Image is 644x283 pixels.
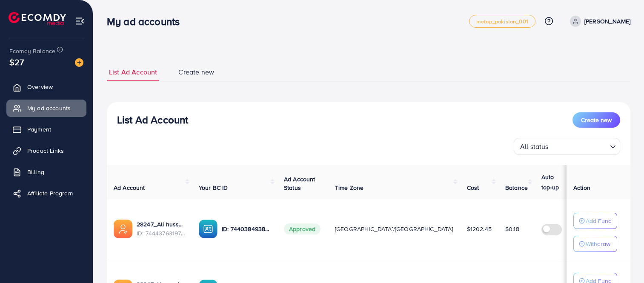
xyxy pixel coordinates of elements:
[27,168,44,176] span: Billing
[467,183,479,192] span: Cost
[573,183,590,192] span: Action
[117,114,188,126] h3: List Ad Account
[505,225,519,233] span: $0.18
[586,216,612,226] p: Add Fund
[469,15,535,28] a: metap_pakistan_001
[584,16,630,26] p: [PERSON_NAME]
[572,112,620,128] button: Create new
[6,185,86,202] a: Affiliate Program
[109,67,157,77] span: List Ad Account
[27,146,64,155] span: Product Links
[541,172,566,192] p: Auto top-up
[222,224,270,234] p: ID: 7440384938064789521
[284,223,321,234] span: Approved
[27,104,71,112] span: My ad accounts
[6,163,86,180] a: Billing
[137,229,185,237] span: ID: 7444376319784910865
[75,16,85,26] img: menu
[335,225,453,233] span: [GEOGRAPHIC_DATA]/[GEOGRAPHIC_DATA]
[284,175,315,192] span: Ad Account Status
[199,220,218,238] img: ic-ba-acc.ded83a64.svg
[137,220,185,229] a: 28247_Ali hussnain_1733278939993
[27,189,73,197] span: Affiliate Program
[137,220,185,237] div: <span class='underline'>28247_Ali hussnain_1733278939993</span></br>7444376319784910865
[608,245,638,277] iframe: Chat
[467,225,492,233] span: $1202.45
[107,15,186,28] h3: My ad accounts
[6,78,86,95] a: Overview
[567,16,630,27] a: [PERSON_NAME]
[6,121,86,138] a: Payment
[114,220,132,238] img: ic-ads-acc.e4c84228.svg
[27,125,51,134] span: Payment
[6,142,86,159] a: Product Links
[178,67,214,77] span: Create new
[114,183,145,192] span: Ad Account
[6,100,86,117] a: My ad accounts
[27,83,53,91] span: Overview
[573,236,617,252] button: Withdraw
[573,213,617,229] button: Add Fund
[9,56,24,68] span: $27
[505,183,528,192] span: Balance
[199,183,228,192] span: Your BC ID
[518,140,550,153] span: All status
[514,138,620,155] div: Search for option
[9,47,55,55] span: Ecomdy Balance
[581,116,612,124] span: Create new
[335,183,364,192] span: Time Zone
[75,58,83,67] img: image
[551,139,607,153] input: Search for option
[476,19,528,24] span: metap_pakistan_001
[9,12,66,25] img: logo
[586,239,610,249] p: Withdraw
